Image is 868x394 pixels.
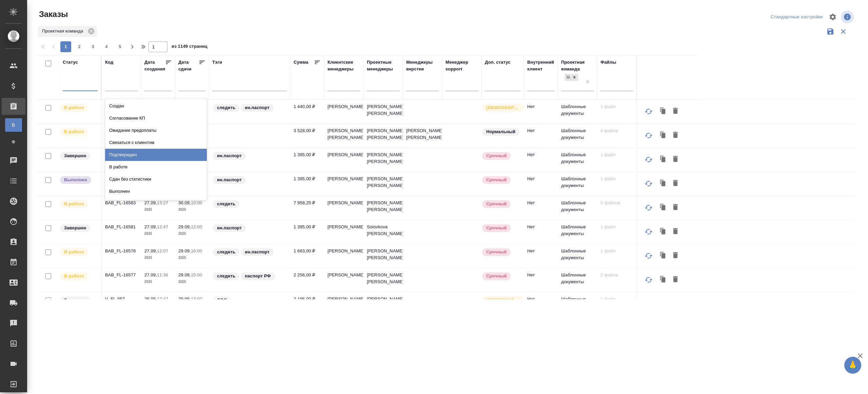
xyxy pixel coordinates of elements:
[657,177,670,190] button: Клонировать
[290,268,324,292] td: 2 256,00 ₽
[600,200,633,206] p: 5 файлов
[59,103,98,112] div: Выставляет ПМ после принятия заказа от КМа
[670,225,681,238] button: Удалить
[290,292,324,316] td: 2 196,00 ₽
[363,124,403,148] td: [PERSON_NAME] [PERSON_NAME]
[640,175,657,192] button: Обновить
[212,200,287,209] div: следить
[157,248,168,253] p: 12:07
[657,153,670,166] button: Клонировать
[558,100,597,124] td: Шаблонные документы
[486,104,520,111] p: [DEMOGRAPHIC_DATA]
[144,296,157,302] p: 26.09,
[212,175,287,185] div: ин.паспорт
[217,201,235,207] p: следить
[481,296,520,305] div: Выставляется автоматически для первых 3 заказов нового контактного лица. Особое внимание
[8,139,19,145] span: Ф
[191,224,202,229] p: 12:00
[42,28,85,35] p: Проектная команда
[640,200,657,216] button: Обновить
[290,100,324,124] td: 1 440,00 ₽
[59,200,98,209] div: Выставляет ПМ после принятия заказа от КМа
[144,272,157,277] p: 27.09,
[217,177,242,183] p: ин.паспорт
[157,224,168,229] p: 12:47
[64,152,86,159] p: Завершен
[527,224,554,230] p: Нет
[600,103,633,110] p: 1 файл
[481,103,520,112] div: Выставляется автоматически для первых 3 заказов нового контактного лица. Особое внимание
[245,104,270,111] p: ин.паспорт
[837,25,850,38] button: Сбросить фильтры
[527,151,554,158] p: Нет
[600,59,616,66] div: Файлы
[324,244,363,268] td: [PERSON_NAME]
[670,129,681,142] button: Удалить
[105,224,138,230] p: BAB_FL-16581
[486,201,507,207] p: Срочный
[558,148,597,172] td: Шаблонные документы
[212,151,287,161] div: ин.паспорт
[191,296,202,302] p: 13:00
[290,244,324,268] td: 1 683,00 ₽
[324,172,363,196] td: [PERSON_NAME]
[561,59,594,72] div: Проектная команда
[144,59,165,72] div: Дата создания
[59,224,98,233] div: Выставляет КМ при направлении счета или после выполнения всех работ/сдачи заказа клиенту. Окончат...
[640,127,657,144] button: Обновить
[64,297,86,304] p: Завершен
[640,272,657,288] button: Обновить
[37,9,68,20] span: Заказы
[825,9,841,25] span: Настроить таблицу
[178,230,205,237] p: 2025
[558,172,597,196] td: Шаблонные документы
[670,249,681,262] button: Удалить
[105,248,138,254] p: BAB_FL-16578
[217,297,227,304] p: СОС
[527,175,554,182] p: Нет
[324,148,363,172] td: [PERSON_NAME]
[217,225,242,231] p: ин.паспорт
[63,59,78,66] div: Статус
[191,248,202,253] p: 16:00
[527,296,554,303] p: Нет
[481,272,520,281] div: Выставляется автоматически, если на указанный объем услуг необходимо больше времени в стандартном...
[363,148,403,172] td: [PERSON_NAME] [PERSON_NAME]
[74,41,85,52] button: 2
[481,151,520,161] div: Выставляется автоматически, если на указанный объем услуг необходимо больше времени в стандартном...
[824,25,837,38] button: Сохранить фильтры
[5,135,22,149] a: Ф
[558,292,597,316] td: Шаблонные документы
[657,105,670,118] button: Клонировать
[157,296,168,302] p: 17:47
[105,173,207,185] div: Сдан без статистики
[670,273,681,286] button: Удалить
[59,272,98,281] div: Выставляет ПМ после принятия заказа от КМа
[486,177,507,183] p: Срочный
[59,151,98,161] div: Выставляет КМ при направлении счета или после выполнения всех работ/сдачи заказа клиенту. Окончат...
[217,152,242,159] p: ин.паспорт
[178,248,191,253] p: 29.09,
[178,278,205,285] p: 2025
[105,137,207,149] div: Связаться с клиентом
[600,127,633,134] p: 4 файла
[144,278,172,285] p: 2025
[670,177,681,190] button: Удалить
[486,297,520,304] p: [DEMOGRAPHIC_DATA]
[212,272,287,281] div: следить, паспорт РФ
[290,220,324,244] td: 1 395,00 ₽
[74,43,85,50] span: 2
[178,296,191,302] p: 29.09,
[144,248,157,253] p: 27.09,
[558,196,597,220] td: Шаблонные документы
[363,244,403,268] td: [PERSON_NAME] [PERSON_NAME]
[101,43,112,50] span: 4
[105,185,207,198] div: Выполнен
[600,224,633,230] p: 1 файл
[558,268,597,292] td: Шаблонные документы
[486,152,507,159] p: Срочный
[363,292,403,316] td: [PERSON_NAME] [PERSON_NAME]
[59,175,98,185] div: Выставляет ПМ после сдачи и проведения начислений. Последний этап для ПМа
[640,103,657,120] button: Обновить
[105,112,207,124] div: Согласование КП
